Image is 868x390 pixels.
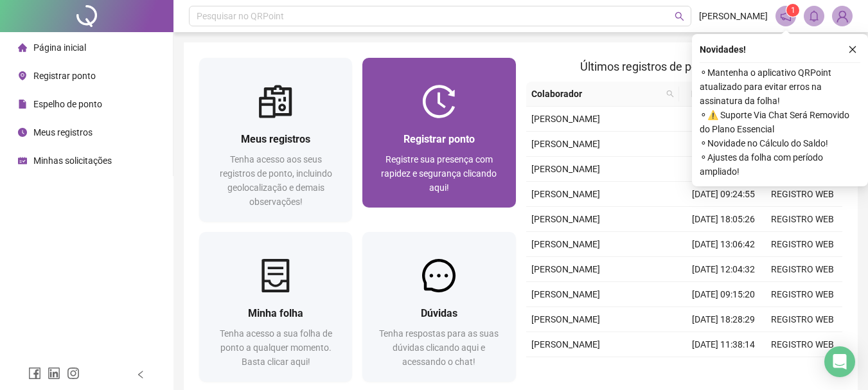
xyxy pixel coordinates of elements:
div: Open Intercom Messenger [824,346,855,377]
span: file [18,100,27,109]
span: search [664,84,677,103]
td: REGISTRO WEB [763,232,842,257]
span: Dúvidas [421,307,457,319]
span: ⚬ Ajustes da folha com período ampliado! [700,150,860,179]
td: REGISTRO WEB [763,182,842,207]
span: schedule [18,156,27,165]
span: [PERSON_NAME] [531,214,600,224]
span: [PERSON_NAME] [531,189,600,199]
td: REGISTRO WEB [763,332,842,357]
span: Espelho de ponto [33,99,102,109]
a: Registrar pontoRegistre sua presença com rapidez e segurança clicando aqui! [362,58,515,208]
td: [DATE] 18:28:29 [684,307,763,332]
td: [DATE] 18:05:26 [684,207,763,232]
td: [DATE] 13:06:42 [684,232,763,257]
span: Tenha acesso a sua folha de ponto a qualquer momento. Basta clicar aqui! [220,328,332,367]
td: REGISTRO WEB [763,282,842,307]
a: Meus registrosTenha acesso aos seus registros de ponto, incluindo geolocalização e demais observa... [199,58,352,222]
span: Meus registros [33,127,93,137]
span: Página inicial [33,42,86,53]
span: [PERSON_NAME] [699,9,768,23]
span: home [18,43,27,52]
span: Últimos registros de ponto sincronizados [580,60,788,73]
span: search [666,90,674,98]
span: Novidades ! [700,42,746,57]
td: REGISTRO WEB [763,307,842,332]
span: [PERSON_NAME] [531,314,600,324]
span: bell [808,10,820,22]
span: search [675,12,684,21]
td: REGISTRO WEB [763,207,842,232]
span: linkedin [48,367,60,380]
td: [DATE] 13:06:36 [684,132,763,157]
td: [DATE] 18:29:47 [684,107,763,132]
span: close [848,45,857,54]
span: Minhas solicitações [33,155,112,166]
a: Minha folhaTenha acesso a sua folha de ponto a qualquer momento. Basta clicar aqui! [199,232,352,382]
span: ⚬ Mantenha o aplicativo QRPoint atualizado para evitar erros na assinatura da folha! [700,66,860,108]
span: Registrar ponto [33,71,96,81]
span: ⚬ Novidade no Cálculo do Saldo! [700,136,860,150]
span: ⚬ ⚠️ Suporte Via Chat Será Removido do Plano Essencial [700,108,860,136]
span: Tenha acesso aos seus registros de ponto, incluindo geolocalização e demais observações! [220,154,332,207]
td: [DATE] 12:04:32 [684,257,763,282]
a: DúvidasTenha respostas para as suas dúvidas clicando aqui e acessando o chat! [362,232,515,382]
span: environment [18,71,27,80]
span: [PERSON_NAME] [531,114,600,124]
span: [PERSON_NAME] [531,264,600,274]
span: [PERSON_NAME] [531,239,600,249]
span: [PERSON_NAME] [531,289,600,299]
span: Minha folha [248,307,303,319]
sup: 1 [786,4,799,17]
span: Registre sua presença com rapidez e segurança clicando aqui! [381,154,497,193]
span: notification [780,10,792,22]
span: facebook [28,367,41,380]
span: instagram [67,367,80,380]
td: [DATE] 09:24:55 [684,182,763,207]
img: 84418 [833,6,852,26]
span: left [136,370,145,379]
td: REGISTRO WEB [763,257,842,282]
span: Tenha respostas para as suas dúvidas clicando aqui e acessando o chat! [379,328,499,367]
td: [DATE] 09:34:48 [684,357,763,382]
span: Meus registros [241,133,310,145]
span: 1 [791,6,795,15]
th: Data/Hora [679,82,756,107]
td: [DATE] 09:15:20 [684,282,763,307]
span: Registrar ponto [403,133,475,145]
td: [DATE] 12:01:26 [684,157,763,182]
span: [PERSON_NAME] [531,339,600,350]
td: [DATE] 11:38:14 [684,332,763,357]
span: clock-circle [18,128,27,137]
span: Data/Hora [684,87,740,101]
span: [PERSON_NAME] [531,164,600,174]
td: REGISTRO WEB [763,357,842,382]
span: [PERSON_NAME] [531,139,600,149]
span: Colaborador [531,87,662,101]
